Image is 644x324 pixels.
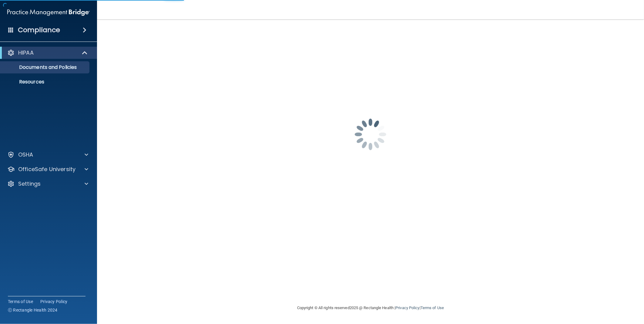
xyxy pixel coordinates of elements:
[421,305,444,310] a: Terms of Use
[260,298,481,318] div: Copyright © All rights reserved 2025 @ Rectangle Health | |
[7,180,88,187] a: Settings
[540,282,637,305] iframe: Drift Widget Chat Controller
[18,180,41,187] p: Settings
[4,79,87,85] p: Resources
[8,299,33,305] a: Terms of Use
[18,49,34,56] p: HIPAA
[18,151,33,158] p: OSHA
[7,151,88,158] a: OSHA
[8,307,58,313] span: Ⓒ Rectangle Health 2024
[395,305,419,310] a: Privacy Policy
[40,299,68,305] a: Privacy Policy
[7,166,88,173] a: OfficeSafe University
[7,6,90,19] img: PMB logo
[4,64,87,70] p: Documents and Policies
[18,26,60,34] h4: Compliance
[7,49,88,56] a: HIPAA
[18,166,75,173] p: OfficeSafe University
[340,104,401,165] img: spinner.e123f6fc.gif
